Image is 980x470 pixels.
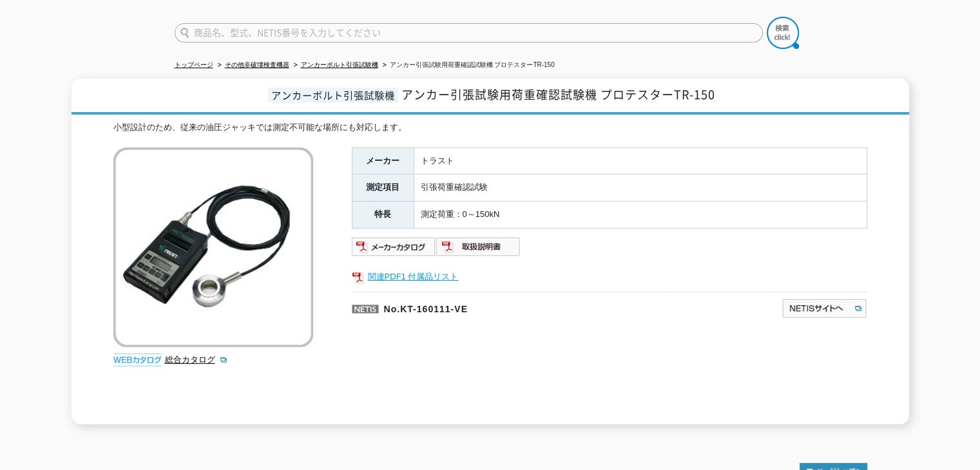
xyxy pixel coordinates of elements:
[352,202,414,229] th: 特長
[165,355,228,364] a: 総合カタログ
[352,236,436,257] img: メーカーカタログ
[352,147,414,174] th: メーカー
[414,147,867,174] td: トラスト
[414,174,867,202] td: 引張荷重確認試験
[782,298,867,319] img: NETISサイトへ
[268,88,398,102] span: アンカーボルト引張試験機
[225,61,289,68] a: その他非破壊検査機器
[380,59,555,72] li: アンカー引張試験用荷重確認試験機 プロテスターTR-150
[175,61,213,68] a: トップページ
[175,23,763,42] input: 商品名、型式、NETIS番号を入力してください
[352,268,867,285] a: 関連PDF1 付属品リスト
[113,353,162,366] img: webカタログ
[767,17,799,49] img: btn_search.png
[352,292,657,323] p: No.KT-160111-VE
[113,121,867,135] div: 小型設計のため、従来の油圧ジャッキでは測定不可能な場所にも対応します。
[113,147,313,347] img: アンカー引張試験用荷重確認試験機 プロテスターTR-150
[436,245,521,254] a: 取扱説明書
[401,86,715,103] span: アンカー引張試験用荷重確認試験機 プロテスターTR-150
[301,61,378,68] a: アンカーボルト引張試験機
[436,236,521,257] img: 取扱説明書
[352,245,436,254] a: メーカーカタログ
[414,202,867,229] td: 測定荷重：0～150kN
[352,174,414,202] th: 測定項目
